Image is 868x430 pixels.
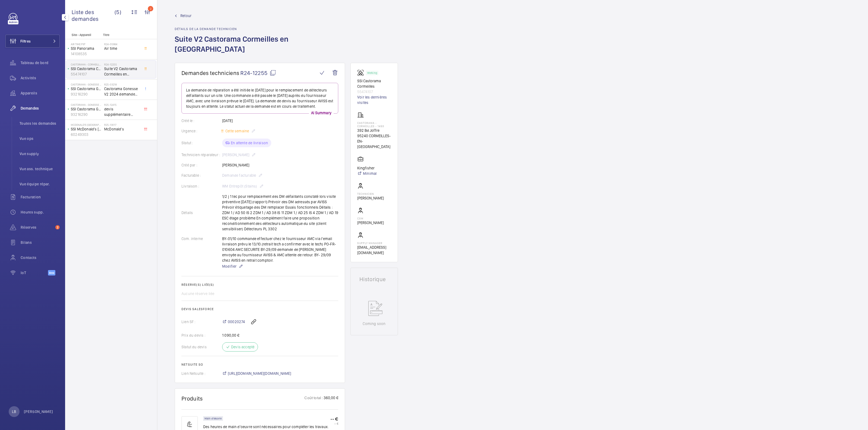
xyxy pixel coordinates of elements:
p: Main d'oeuvre [205,418,222,419]
span: Filtres [20,38,31,44]
span: Demandes [21,106,60,111]
span: [URL][DOMAIN_NAME][DOMAIN_NAME] [228,371,291,376]
span: Castorama Gonesse V2 2024 demande client [104,86,140,97]
span: Toutes les demandes [20,121,60,126]
span: Facturation [21,194,60,200]
p: Mcdonald's [GEOGRAPHIC_DATA] [71,123,102,126]
h2: Réserve(s) liée(s) [181,283,338,287]
p: 93216290 [71,91,102,97]
span: Vue supply [20,151,60,156]
h2: Détails de la demande technicien [175,27,345,31]
p: Technicien [357,192,384,195]
p: Castorama - CORMEILLES - 1493 [357,121,391,128]
span: 2 [55,225,60,229]
p: 14108535 [71,51,102,57]
span: Appareils [21,90,60,96]
span: 00020274 [228,319,245,324]
h2: R24-12255 [104,63,140,66]
p: [EMAIL_ADDRESS][DOMAIN_NAME] [357,245,391,255]
p: AIR TIME P9T [71,42,102,46]
p: 360,00 € [323,395,338,402]
h2: Devis Salesforce [181,307,338,311]
a: [URL][DOMAIN_NAME][DOMAIN_NAME] [222,371,291,376]
p: 55474107 [357,89,391,94]
p: LB [12,409,16,414]
p: Castorama - CORMEILLES - 1493 [71,63,102,66]
p: 55474107 [71,71,102,77]
p: SSI Castorama Cormeilles [71,66,102,71]
span: Réserves [21,225,53,230]
span: IoT [21,270,48,275]
h1: Produits [181,395,203,402]
h2: R24-05664 [104,42,140,46]
p: 392 Bd Joffre [357,128,391,133]
p: Kingfisher [357,165,376,171]
button: Filtres [5,35,60,48]
p: [PERSON_NAME] [357,220,384,225]
span: Retour [180,13,192,18]
p: Coming soon [363,321,385,326]
span: Suite V2 Castorama Cormeilles en [GEOGRAPHIC_DATA] [104,66,140,77]
span: Liste des demandes [72,9,114,22]
p: -- € [330,422,338,425]
p: AI Summary [309,110,334,116]
span: R24-12255 [240,70,276,76]
p: La demande de réparation a été initiée le [DATE] pour le remplacement de détecteurs défaillants s... [186,87,334,109]
p: SSI McDonald's [GEOGRAPHIC_DATA] [71,126,102,132]
p: SSI Castorama Cormeilles [357,78,391,89]
a: Minimal [357,171,376,176]
span: McDonald's [104,126,140,132]
p: Titre [103,33,139,37]
p: [PERSON_NAME] [357,195,384,201]
p: Working [367,72,377,74]
span: Vue ops [20,136,60,141]
span: Tableau de bord [21,60,60,65]
img: fire_alarm.svg [357,70,366,76]
h2: R25-03218 [104,83,140,86]
p: SSI Castorama Gonesse [71,86,102,91]
h1: Suite V2 Castorama Cormeilles en [GEOGRAPHIC_DATA] [175,34,345,63]
span: Heures supp. [21,209,60,215]
span: Bilans [21,240,60,245]
h2: R25-13017 [104,123,140,126]
span: Vue ass. technique [20,166,60,172]
span: Contacts [21,255,60,260]
span: Demandes techniciens [181,70,239,76]
h1: Historique [359,277,389,282]
p: 60249303 [71,132,102,137]
span: Modifier [222,264,237,269]
span: Beta [48,270,55,275]
p: -- € [330,416,338,422]
p: Des heures de main d'oeuvre sont nécessaires pour compléter les travaux. [203,424,328,429]
h2: Netsuite SO [181,363,338,366]
p: [PERSON_NAME] [24,409,53,414]
span: devis supplémentaire détecteur [104,106,140,117]
p: Coût total : [304,395,323,402]
p: Castorama - GONESSE - 1420 [71,83,102,86]
a: Voir les dernières visites [357,94,391,105]
span: Air time [104,46,140,51]
h2: R25-12415 [104,103,140,106]
span: Vue équipe répar. [20,181,60,187]
span: Activités [21,75,60,81]
p: Castorama - GONESSE - 1420 [71,103,102,106]
p: 95240 CORMEILLES-EN-[GEOGRAPHIC_DATA] [357,133,391,149]
p: 93216290 [71,112,102,117]
p: SSI Castorama Gonesse [71,106,102,112]
a: 00020274 [222,319,245,324]
p: CSM [357,217,384,220]
p: Supply manager [357,241,391,245]
p: SSI Panorama [71,46,102,51]
p: Site - Appareil [65,33,101,37]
